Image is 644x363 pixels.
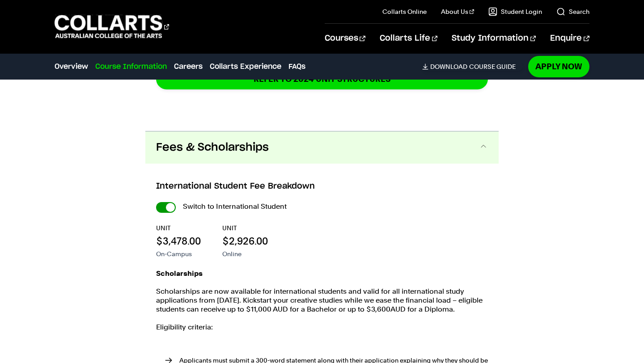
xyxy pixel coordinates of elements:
[156,249,201,258] p: On-Campus
[441,7,474,16] a: About Us
[382,7,427,16] a: Collarts Online
[95,61,167,72] a: Course Information
[156,287,488,314] p: Scholarships are now available for international students and valid for all international study a...
[156,234,201,248] p: $3,478.00
[288,61,305,72] a: FAQs
[156,323,488,332] p: Eligibility criteria:
[145,131,499,164] button: Fees & Scholarships
[183,200,287,213] label: Switch to International Student
[55,61,88,72] a: Overview
[222,224,268,232] p: UNIT
[210,61,281,72] a: Collarts Experience
[55,14,169,39] div: Go to homepage
[222,249,268,258] p: Online
[422,63,523,71] a: DownloadCourse Guide
[528,56,589,77] a: Apply Now
[488,7,542,16] a: Student Login
[174,61,203,72] a: Careers
[156,140,269,155] span: Fees & Scholarships
[556,7,589,16] a: Search
[380,24,437,53] a: Collarts Life
[452,24,536,53] a: Study Information
[156,269,203,278] strong: Scholarships
[156,181,488,192] h3: International Student Fee Breakdown
[156,224,201,232] p: UNIT
[550,24,589,53] a: Enquire
[222,234,268,248] p: $2,926.00
[430,63,467,71] span: Download
[325,24,365,53] a: Courses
